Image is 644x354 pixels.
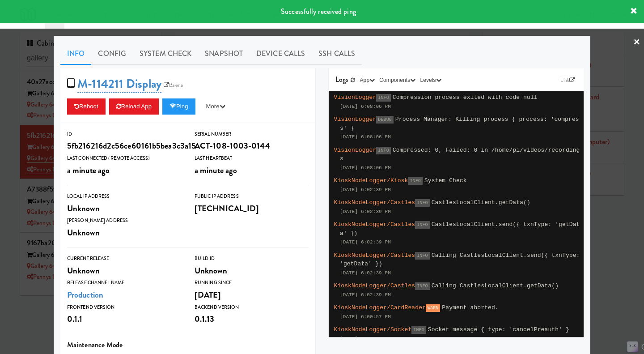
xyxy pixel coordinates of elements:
[424,177,467,184] span: System Check
[195,164,237,176] span: a minute ago
[334,326,412,333] span: KioskNodeLogger/Socket
[340,104,391,109] span: [DATE] 6:08:06 PM
[67,303,181,312] div: Frontend Version
[376,147,390,154] span: INFO
[376,94,390,102] span: INFO
[432,199,530,206] span: CastlesLocalClient.getData()
[67,340,123,350] span: Maintenance Mode
[67,201,181,216] div: Unknown
[426,304,440,312] span: WARN
[418,76,443,85] button: Levels
[195,192,309,201] div: Public IP Address
[340,209,391,214] span: [DATE] 6:02:39 PM
[428,326,569,333] span: Socket message { type: 'cancelPreauth' }
[91,43,133,65] a: Config
[250,43,312,65] a: Device Calls
[67,263,181,278] div: Unknown
[195,254,309,263] div: Build Id
[67,192,181,201] div: Local IP Address
[334,94,377,101] span: VisionLogger
[195,263,309,278] div: Unknown
[67,278,181,287] div: Release Channel Name
[67,311,181,327] div: 0.1.1
[340,336,391,341] span: [DATE] 6:00:57 PM
[195,311,309,327] div: 0.1.13
[67,164,110,176] span: a minute ago
[432,282,559,289] span: Calling CastlesLocalClient.getData()
[334,177,408,184] span: KioskNodeLogger/Kiosk
[67,289,103,301] a: Production
[195,138,309,154] div: ACT-108-1003-0144
[340,292,391,298] span: [DATE] 6:02:39 PM
[415,221,429,229] span: INFO
[415,282,429,290] span: INFO
[340,116,579,132] span: Process Manager: Killing process { process: 'compress' }
[334,252,415,259] span: KioskNodeLogger/Castles
[340,165,391,171] span: [DATE] 6:08:06 PM
[358,76,377,85] button: App
[162,98,195,115] button: Ping
[340,134,391,140] span: [DATE] 6:08:06 PM
[334,199,415,206] span: KioskNodeLogger/Castles
[340,252,580,268] span: Calling CastlesLocalClient.send({ txnType: 'getData' })
[334,147,377,154] span: VisionLogger
[408,177,422,185] span: INFO
[195,130,309,139] div: Serial Number
[633,29,640,56] a: ×
[340,314,391,320] span: [DATE] 6:00:57 PM
[198,43,250,65] a: Snapshot
[340,270,391,276] span: [DATE] 6:02:39 PM
[558,76,577,85] a: Link
[67,216,181,225] div: [PERSON_NAME] Address
[411,326,426,334] span: INFO
[133,43,198,65] a: System Check
[67,130,181,139] div: ID
[195,303,309,312] div: Backend Version
[195,201,309,216] div: [TECHNICAL_ID]
[67,254,181,263] div: Current Release
[312,43,362,65] a: SSH Calls
[335,74,348,85] span: Logs
[109,98,159,115] button: Reload App
[415,252,429,260] span: INFO
[195,278,309,287] div: Running Since
[334,304,426,311] span: KioskNodeLogger/CardReader
[376,116,394,124] span: DEBUG
[334,282,415,289] span: KioskNodeLogger/Castles
[199,98,233,115] button: More
[67,98,106,115] button: Reboot
[281,6,356,17] span: Successfully received ping
[77,75,161,93] a: M-114211 Display
[377,76,418,85] button: Components
[334,221,415,228] span: KioskNodeLogger/Castles
[334,116,377,123] span: VisionLogger
[67,138,181,154] div: 5fb216216d2c56ce60161b5bea3c3a15
[340,147,580,162] span: Compressed: 0, Failed: 0 in /home/pi/videos/recordings
[340,239,391,245] span: [DATE] 6:02:39 PM
[340,187,391,192] span: [DATE] 6:02:39 PM
[415,199,429,207] span: INFO
[195,154,309,163] div: Last Heartbeat
[195,289,221,301] span: [DATE]
[393,94,538,101] span: Compression process exited with code null
[60,43,91,65] a: Info
[161,81,186,90] a: Balena
[67,225,181,240] div: Unknown
[67,154,181,163] div: Last Connected (Remote Access)
[442,304,498,311] span: Payment aborted.
[340,221,580,237] span: CastlesLocalClient.send({ txnType: 'getData' })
